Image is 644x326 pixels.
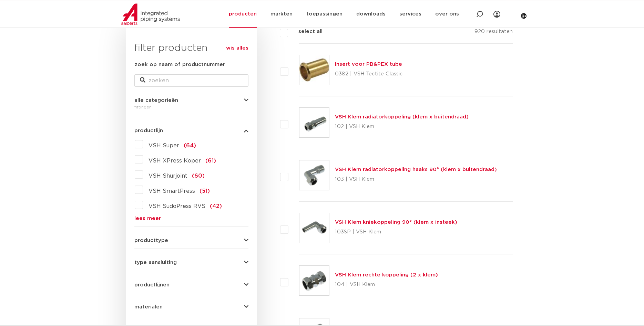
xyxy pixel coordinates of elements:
[134,260,177,265] span: type aansluiting
[299,266,329,295] img: Thumbnail for VSH Klem rechte koppeling (2 x klem)
[335,114,469,119] a: VSH Klem radiatorkoppeling (klem x buitendraad)
[134,238,168,243] span: producttype
[200,188,210,194] span: (51)
[210,203,222,209] span: (42)
[149,158,201,164] span: VSH XPress Koper
[134,103,248,111] div: fittingen
[149,173,187,179] span: VSH Shurjoint
[192,173,205,179] span: (60)
[299,213,329,243] img: Thumbnail for VSH Klem kniekoppeling 90° (klem x insteek)
[335,121,469,132] p: 102 | VSH Klem
[335,62,402,67] a: Insert voor PB&PEX tube
[335,279,438,290] p: 104 | VSH Klem
[335,220,457,225] a: VSH Klem kniekoppeling 90° (klem x insteek)
[299,160,329,190] img: Thumbnail for VSH Klem radiatorkoppeling haaks 90° (klem x buitendraad)
[299,108,329,137] img: Thumbnail for VSH Klem radiatorkoppeling (klem x buitendraad)
[134,238,248,243] button: producttype
[149,188,195,194] span: VSH SmartPress
[134,61,225,69] label: zoek op naam of productnummer
[134,216,248,221] a: lees meer
[335,272,438,277] a: VSH Klem rechte koppeling (2 x klem)
[335,227,457,238] p: 103SP | VSH Klem
[205,158,216,164] span: (61)
[335,174,497,185] p: 103 | VSH Klem
[134,98,178,103] span: alle categorieën
[299,55,329,85] img: Thumbnail for Insert voor PB&PEX tube
[149,143,179,148] span: VSH Super
[134,98,248,103] button: alle categorieën
[134,41,248,55] h3: filter producten
[335,167,497,172] a: VSH Klem radiatorkoppeling haaks 90° (klem x buitendraad)
[288,28,323,36] label: select all
[226,44,248,52] a: wis alles
[184,143,196,148] span: (64)
[134,282,170,287] span: productlijnen
[335,69,403,80] p: 0382 | VSH Tectite Classic
[134,282,248,287] button: productlijnen
[149,203,205,209] span: VSH SudoPress RVS
[134,304,163,309] span: materialen
[134,128,163,133] span: productlijn
[134,74,248,87] input: zoeken
[134,128,248,133] button: productlijn
[134,304,248,309] button: materialen
[474,28,513,38] p: 920 resultaten
[134,260,248,265] button: type aansluiting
